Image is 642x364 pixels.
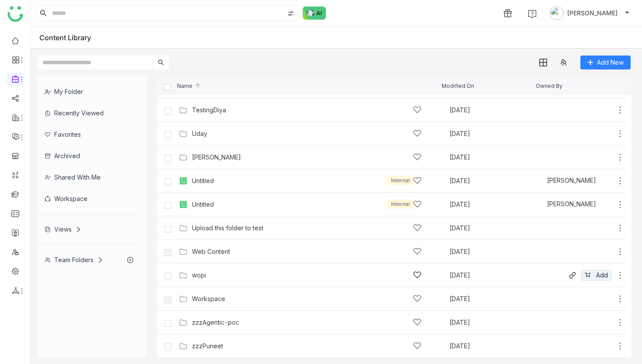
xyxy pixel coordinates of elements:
div: [PERSON_NAME] [535,200,596,209]
div: Workspace [38,188,140,209]
div: [DATE] [450,249,535,255]
div: Team Folders [45,256,103,263]
img: Folder [179,224,188,232]
span: Owned By [536,83,562,89]
span: Name [177,83,201,89]
img: Folder [179,295,188,303]
a: zzzAgentic-poc [192,319,239,326]
img: logo [7,6,23,22]
div: Content Library [39,33,104,42]
span: Add New [597,58,624,67]
div: Shared with me [38,166,140,188]
img: Folder [179,247,188,256]
img: help.svg [528,10,537,18]
img: Folder [179,106,188,114]
div: [DATE] [450,343,535,349]
img: ask-buddy-normal.svg [303,7,326,20]
div: Views [45,225,81,233]
button: [PERSON_NAME] [548,6,632,20]
div: Internal [387,200,413,208]
a: Upload this folder to test [192,225,263,232]
div: [DATE] [450,296,535,302]
img: Folder [179,342,188,350]
img: grid.svg [539,59,547,66]
img: Folder [179,271,188,280]
div: Favorites [38,124,140,145]
div: [DATE] [450,131,535,137]
img: paper.svg [179,200,188,209]
img: Folder [179,129,188,138]
div: My Folder [38,81,140,102]
div: [DATE] [450,225,535,231]
a: zzzPuneet [192,343,223,350]
span: [PERSON_NAME] [567,8,618,18]
a: Web Content [192,248,230,255]
a: Uday [192,130,207,137]
img: paper.svg [179,177,188,185]
img: 684a9b3fde261c4b36a3d19f [535,177,544,185]
span: Add [596,270,608,280]
img: search-type.svg [287,10,294,17]
div: [DATE] [450,178,535,184]
img: 684a9b3fde261c4b36a3d19f [535,200,544,209]
div: [PERSON_NAME] [535,177,596,185]
button: Add New [580,55,631,69]
img: arrow-up.svg [194,82,201,89]
div: [DATE] [450,272,535,278]
a: Untitled [192,177,214,184]
img: Folder [179,318,188,327]
a: [PERSON_NAME] [192,154,241,161]
span: Modified On [442,83,474,89]
div: [DATE] [450,319,535,326]
div: [DATE] [450,154,535,160]
div: Internal [387,176,413,185]
div: [DATE] [450,201,535,208]
div: Archived [38,145,140,166]
a: wopi [192,272,206,279]
img: Folder [179,153,188,162]
a: Workspace [192,295,225,302]
a: Untitled [192,201,214,208]
div: [DATE] [450,107,535,113]
a: TestingDiya [192,107,226,114]
img: avatar [550,6,564,20]
button: Add [581,270,611,281]
div: Recently Viewed [38,102,140,124]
